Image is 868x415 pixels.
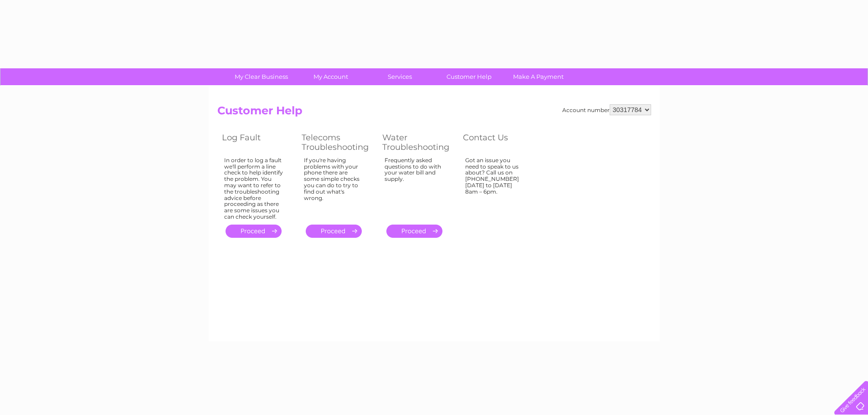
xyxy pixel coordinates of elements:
div: In order to log a fault we'll perform a line check to help identify the problem. You may want to ... [224,157,283,220]
div: Account number [562,104,651,115]
th: Log Fault [217,130,297,154]
div: Frequently asked questions to do with your water bill and supply. [385,157,445,216]
a: . [386,225,442,238]
a: Services [362,68,437,85]
div: If you're having problems with your phone there are some simple checks you can do to try to find ... [304,157,364,216]
a: My Account [293,68,368,85]
a: . [226,225,282,238]
h2: Customer Help [217,104,651,122]
th: Contact Us [458,130,538,154]
a: Customer Help [431,68,507,85]
a: . [306,225,362,238]
th: Telecoms Troubleshooting [297,130,378,154]
th: Water Troubleshooting [378,130,458,154]
div: Got an issue you need to speak to us about? Call us on [PHONE_NUMBER] [DATE] to [DATE] 8am – 6pm. [465,157,524,216]
a: Make A Payment [501,68,576,85]
a: My Clear Business [224,68,299,85]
